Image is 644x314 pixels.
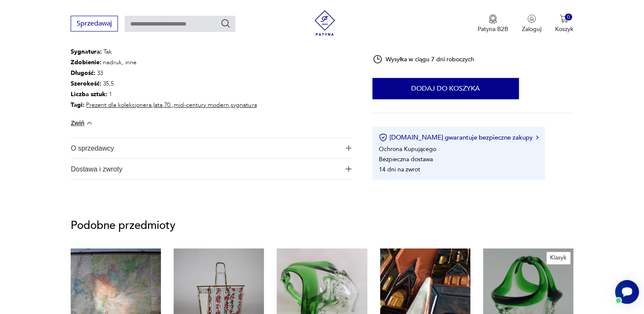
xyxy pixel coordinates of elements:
span: O sprzedawcy [71,138,340,158]
iframe: Smartsupp widget button [615,280,639,304]
a: lata 70. [153,101,172,109]
p: Koszyk [555,25,573,33]
p: Podobne przedmioty [71,220,573,231]
span: Dostawa i zwroty [71,159,340,179]
button: Zaloguj [522,14,541,33]
a: Ikona medaluPatyna B2B [478,14,508,33]
img: Patyna - sklep z meblami i dekoracjami vintage [312,10,338,36]
li: 14 dni na zwrot [379,165,420,173]
b: Szerokość : [71,80,101,88]
p: , , , [71,100,257,110]
b: Zdobienie : [71,58,101,66]
a: mid-century modern [174,101,229,109]
a: sygnatura [231,101,257,109]
li: Bezpieczna dostawa [379,155,433,163]
b: Długość : [71,69,95,77]
img: Ikona strzałki w prawo [536,135,538,140]
b: Sygnatura : [71,48,102,56]
img: chevron down [85,119,94,127]
img: Ikona koszyka [560,14,568,23]
button: Patyna B2B [478,14,508,33]
div: 0 [565,14,572,21]
p: Zaloguj [522,25,541,33]
p: 33 [71,68,257,78]
button: Szukaj [220,18,231,29]
img: Ikona plusa [346,166,352,172]
button: 0Koszyk [555,14,573,33]
button: Ikona plusaO sprzedawcy [71,138,352,158]
button: Dodaj do koszyka [372,78,519,99]
p: Patyna B2B [478,25,508,33]
a: Prezent dla kolekcjonera [86,101,152,109]
button: [DOMAIN_NAME] gwarantuje bezpieczne zakupy [379,133,538,142]
a: Sprzedawaj [71,21,118,27]
button: Zwiń [71,119,93,127]
button: Sprzedawaj [71,16,118,31]
p: nadruk, inne [71,57,257,68]
img: Ikonka użytkownika [527,14,536,23]
li: Ochrona Kupującego [379,145,436,153]
p: Tak [71,46,257,57]
button: Ikona plusaDostawa i zwroty [71,159,352,179]
div: Wysyłka w ciągu 7 dni roboczych [372,54,475,64]
b: Liczba sztuk: [71,90,107,98]
b: Tagi: [71,101,84,109]
img: Ikona certyfikatu [379,133,387,142]
p: 35,5 [71,78,257,89]
p: 1 [71,89,257,100]
img: Ikona medalu [489,14,497,24]
img: Ikona plusa [346,145,352,151]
